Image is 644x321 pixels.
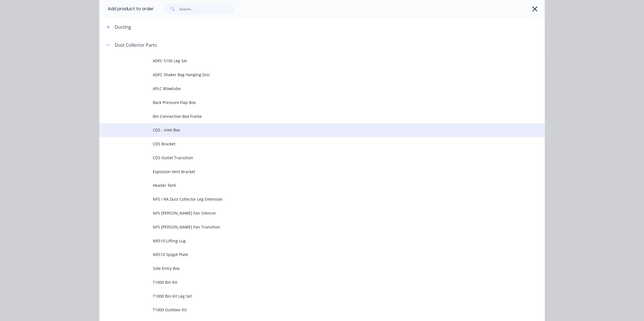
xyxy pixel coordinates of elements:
span: CDS - Inlet Box [153,127,466,133]
span: CDS Bracket [153,141,466,147]
span: Explosion Vent Bracket [153,169,466,175]
span: APLC Blowtube [153,86,466,91]
span: ADFC Shaker Bag Hanging Disc [153,72,466,78]
span: NRS10 Spigot Plate [153,252,466,257]
span: Side Entry Box [153,265,466,271]
span: T1000 Outdoor Kit [153,307,466,313]
span: T1000 Bin Kit [153,279,466,285]
span: NFS [PERSON_NAME] Fan Silencer [153,210,466,216]
span: NFS / RA Dust Collector Leg Extension [153,196,466,202]
input: Search... [179,3,234,14]
span: NRS10 Lifting Lug [153,238,466,244]
span: Bin Connection Box Frame [153,113,466,119]
div: Ducting [115,24,131,30]
span: CDS Outlet Transition [153,155,466,161]
span: Header Tank [153,182,466,188]
span: ADFC S100 Leg Set [153,58,466,64]
span: Back Pressure Flap Box [153,99,466,105]
span: T1000 Bin Kit Leg Set [153,293,466,299]
div: Dust Collector Parts [115,42,157,48]
span: NFS [PERSON_NAME] Fan Transition [153,224,466,230]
